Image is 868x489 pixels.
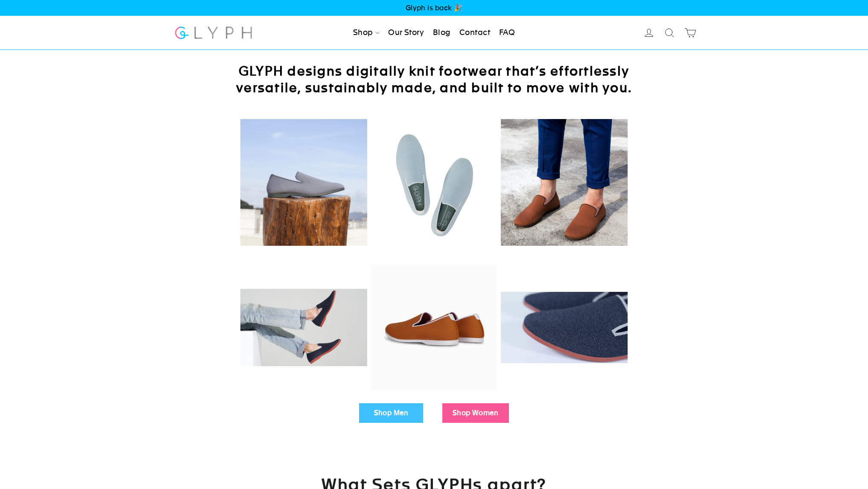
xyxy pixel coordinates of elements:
a: Shop Men [359,403,423,423]
h2: GLYPH designs digitally knit footwear that’s effortlessly versatile, sustainably made, and built ... [221,63,648,96]
a: FAQ [496,23,518,42]
a: Blog [430,23,454,42]
a: Shop [350,23,383,42]
img: Glyph [174,21,254,44]
a: Contact [456,23,494,42]
a: Our Story [385,23,427,42]
a: Shop Women [442,403,509,423]
ul: Primary [350,23,518,42]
